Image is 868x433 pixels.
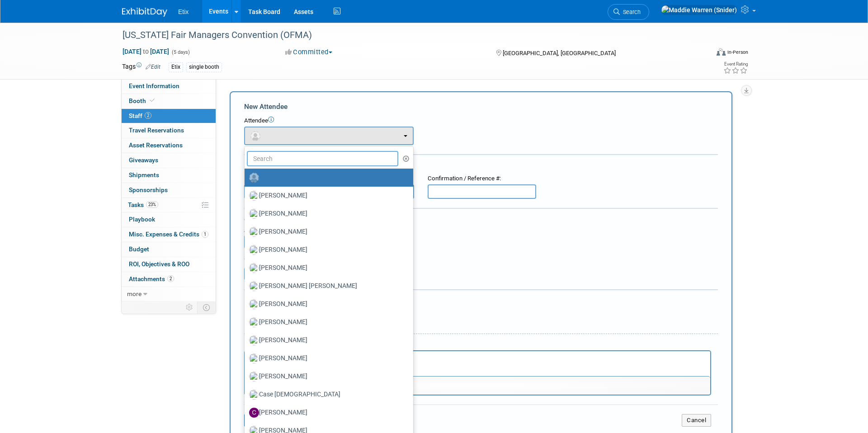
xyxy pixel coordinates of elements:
[129,112,151,119] span: Staff
[202,231,208,238] span: 1
[169,62,183,72] div: Etix
[122,257,216,272] a: ROI, Objectives & ROO
[129,82,179,89] span: Event Information
[129,260,189,268] span: ROI, Objectives & ROO
[249,279,404,293] label: [PERSON_NAME] [PERSON_NAME]
[244,216,718,224] div: Cost:
[122,198,216,212] a: Tasks23%
[249,408,259,418] img: C.jpg
[608,4,649,20] a: Search
[428,174,536,183] div: Confirmation / Reference #:
[150,98,155,103] i: Booth reservation complete
[122,272,216,287] a: Attachments2
[717,48,726,56] img: Format-Inperson.png
[249,333,404,348] label: [PERSON_NAME]
[122,168,216,183] a: Shipments
[128,201,158,208] span: Tasks
[129,216,155,223] span: Playbook
[249,405,404,420] label: [PERSON_NAME]
[122,79,216,94] a: Event Information
[247,151,398,166] input: Search
[182,301,198,313] td: Personalize Event Tab Strip
[122,227,216,242] a: Misc. Expenses & Credits1
[249,387,404,402] label: Case [DEMOGRAPHIC_DATA]
[249,225,404,239] label: [PERSON_NAME]
[249,173,259,183] img: Unassigned-User-Icon.png
[249,207,404,221] label: [PERSON_NAME]
[655,47,748,61] div: Event Format
[122,47,170,56] span: [DATE] [DATE]
[122,94,216,108] a: Booth
[249,351,404,366] label: [PERSON_NAME]
[129,231,208,238] span: Misc. Expenses & Credits
[129,171,159,179] span: Shipments
[244,340,711,349] div: Notes
[122,62,160,72] td: Tags
[122,8,167,17] img: ExhibitDay
[661,5,737,15] img: Maddie Warren (Snider)
[122,123,216,138] a: Travel Reservations
[167,275,174,282] span: 2
[249,297,404,311] label: [PERSON_NAME]
[129,127,184,134] span: Travel Reservations
[249,188,404,203] label: [PERSON_NAME]
[249,369,404,384] label: [PERSON_NAME]
[620,9,641,15] span: Search
[129,97,156,104] span: Booth
[129,141,183,149] span: Asset Reservations
[249,261,404,275] label: [PERSON_NAME]
[146,64,160,70] a: Edit
[129,156,158,164] span: Giveaways
[178,8,189,15] span: Etix
[122,183,216,198] a: Sponsorships
[122,153,216,168] a: Giveaways
[198,301,216,313] td: Toggle Event Tabs
[122,138,216,153] a: Asset Reservations
[244,161,718,170] div: Registration / Ticket Info (optional)
[503,50,616,56] span: [GEOGRAPHIC_DATA], [GEOGRAPHIC_DATA]
[245,351,710,376] iframe: Rich Text Area
[244,102,718,112] div: New Attendee
[122,242,216,257] a: Budget
[122,212,216,227] a: Playbook
[146,201,158,208] span: 23%
[127,290,142,297] span: more
[723,62,748,66] div: Event Rating
[145,112,151,119] span: 2
[249,315,404,329] label: [PERSON_NAME]
[142,48,150,55] span: to
[122,109,216,123] a: Staff2
[244,296,718,305] div: Misc. Attachments & Notes
[282,47,336,57] button: Committed
[122,287,216,301] a: more
[171,49,190,55] span: (5 days)
[119,27,695,43] div: [US_STATE] Fair Managers Convention (OFMA)
[186,62,222,72] div: single booth
[727,49,748,56] div: In-Person
[129,275,174,282] span: Attachments
[129,186,168,193] span: Sponsorships
[249,243,404,257] label: [PERSON_NAME]
[129,245,149,253] span: Budget
[244,117,718,125] div: Attendee
[682,414,711,427] button: Cancel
